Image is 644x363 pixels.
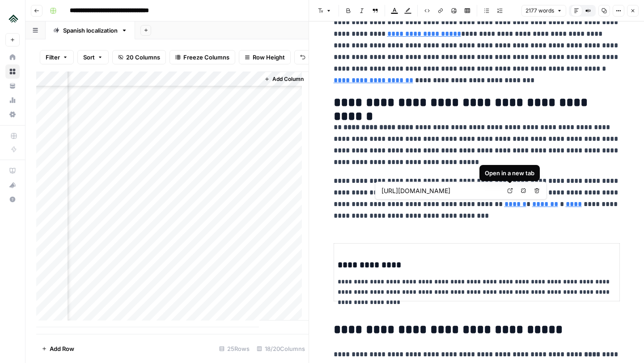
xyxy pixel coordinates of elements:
span: Freeze Columns [183,53,229,62]
div: 18/20 Columns [253,342,309,356]
div: What's new? [6,178,19,192]
div: Dominio: [DOMAIN_NAME] [23,23,100,30]
button: Add Column [261,73,307,85]
button: What's new? [5,178,20,192]
a: Your Data [5,79,20,93]
a: Spanish localization [46,21,135,39]
span: Add Row [50,344,74,353]
div: Dominio [47,53,68,59]
span: Add Column [272,75,304,83]
img: website_grey.svg [14,23,21,30]
div: v 4.0.25 [25,14,44,21]
a: Home [5,50,20,64]
a: AirOps Academy [5,164,20,178]
div: Spanish localization [63,26,118,35]
button: Undo [294,50,329,64]
button: Workspace: Uplisting [5,7,20,30]
img: tab_keywords_by_traffic_grey.svg [95,52,102,59]
button: 20 Columns [112,50,166,64]
img: tab_domain_overview_orange.svg [37,52,44,59]
button: Help + Support [5,192,20,207]
span: 2177 words [525,7,554,15]
span: Sort [83,53,95,62]
button: Sort [77,50,109,64]
img: Uplisting Logo [5,10,21,26]
a: Browse [5,64,20,79]
span: 20 Columns [126,53,160,62]
button: Add Row [36,342,80,356]
button: Freeze Columns [169,50,235,64]
button: Row Height [239,50,291,64]
span: Filter [46,53,60,62]
div: Palabras clave [105,53,142,59]
a: Settings [5,107,20,122]
img: logo_orange.svg [14,14,21,21]
button: 2177 words [521,5,566,17]
button: Filter [40,50,74,64]
a: Usage [5,93,20,107]
div: Open in a new tab [485,169,534,177]
div: 25 Rows [216,342,253,356]
span: Row Height [253,53,285,62]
